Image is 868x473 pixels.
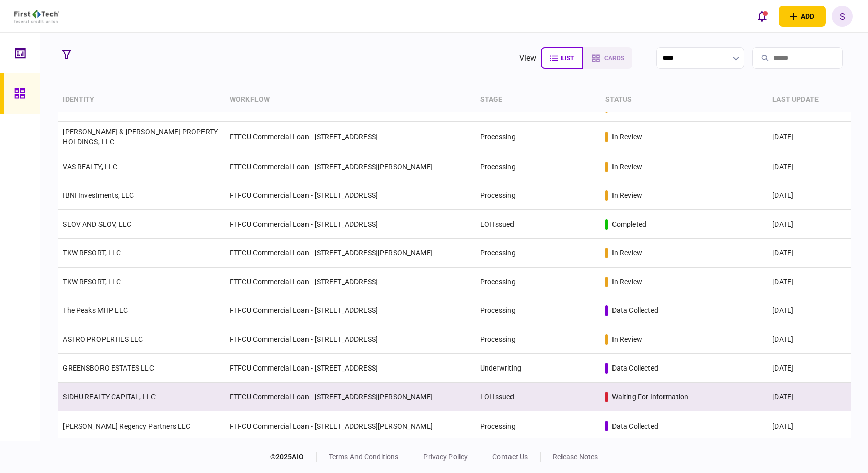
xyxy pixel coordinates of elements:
[63,306,128,314] a: The Peaks MHP LLC
[63,364,154,372] a: GREENSBORO ESTATES LLC
[612,363,658,373] div: data collected
[751,6,773,27] button: open notifications list
[475,210,600,239] td: LOI Issued
[612,392,688,402] div: waiting for information
[475,88,600,112] th: stage
[225,354,475,383] td: FTFCU Commercial Loan - [STREET_ADDRESS]
[767,210,850,239] td: [DATE]
[475,296,600,325] td: Processing
[475,325,600,354] td: Processing
[225,88,475,112] th: workflow
[225,181,475,210] td: FTFCU Commercial Loan - [STREET_ADDRESS]
[767,354,850,383] td: [DATE]
[475,181,600,210] td: Processing
[767,296,850,325] td: [DATE]
[225,268,475,296] td: FTFCU Commercial Loan - [STREET_ADDRESS]
[475,122,600,152] td: Processing
[475,383,600,411] td: LOI Issued
[612,162,642,172] div: in review
[767,239,850,268] td: [DATE]
[612,421,658,431] div: data collected
[519,52,537,64] div: view
[225,383,475,411] td: FTFCU Commercial Loan - [STREET_ADDRESS][PERSON_NAME]
[475,354,600,383] td: Underwriting
[329,453,399,461] a: terms and conditions
[63,220,131,228] a: SLOV AND SLOV, LLC
[612,190,642,200] div: in review
[767,88,850,112] th: last update
[270,452,317,462] div: © 2025 AIO
[612,334,642,344] div: in review
[225,325,475,354] td: FTFCU Commercial Loan - [STREET_ADDRESS]
[767,411,850,440] td: [DATE]
[612,305,658,316] div: data collected
[63,249,121,257] a: TKW RESORT, LLC
[600,88,768,112] th: status
[63,393,156,401] a: SIDHU REALTY CAPITAL, LLC
[423,453,468,461] a: privacy policy
[63,128,218,146] a: [PERSON_NAME] & [PERSON_NAME] PROPERTY HOLDINGS, LLC
[225,122,475,152] td: FTFCU Commercial Loan - [STREET_ADDRESS]
[475,239,600,268] td: Processing
[58,88,225,112] th: identity
[612,219,646,229] div: completed
[541,47,583,69] button: list
[612,248,642,258] div: in review
[767,325,850,354] td: [DATE]
[63,335,143,343] a: ASTRO PROPERTIES LLC
[767,268,850,296] td: [DATE]
[63,191,134,199] a: IBNI Investments, LLC
[492,453,528,461] a: contact us
[225,152,475,181] td: FTFCU Commercial Loan - [STREET_ADDRESS][PERSON_NAME]
[14,10,59,23] img: client company logo
[767,383,850,411] td: [DATE]
[832,6,853,27] button: S
[475,152,600,181] td: Processing
[225,210,475,239] td: FTFCU Commercial Loan - [STREET_ADDRESS]
[225,296,475,325] td: FTFCU Commercial Loan - [STREET_ADDRESS]
[767,122,850,152] td: [DATE]
[767,152,850,181] td: [DATE]
[612,132,642,142] div: in review
[604,55,624,62] span: cards
[63,278,121,286] a: TKW RESORT, LLC
[63,163,117,171] a: VAS REALTY, LLC
[475,411,600,440] td: Processing
[767,181,850,210] td: [DATE]
[561,55,574,62] span: list
[225,239,475,268] td: FTFCU Commercial Loan - [STREET_ADDRESS][PERSON_NAME]
[553,453,598,461] a: release notes
[583,47,632,69] button: cards
[475,268,600,296] td: Processing
[779,6,826,27] button: open adding identity options
[63,422,190,430] a: [PERSON_NAME] Regency Partners LLC
[612,277,642,287] div: in review
[225,411,475,440] td: FTFCU Commercial Loan - [STREET_ADDRESS][PERSON_NAME]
